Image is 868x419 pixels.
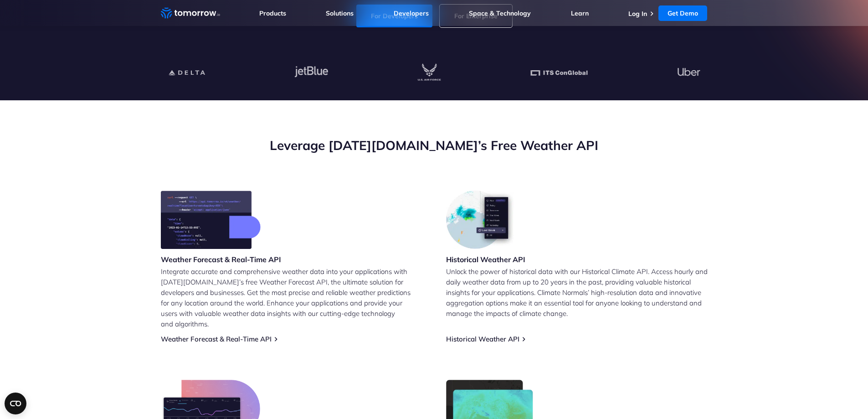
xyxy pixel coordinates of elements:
[161,137,708,154] h2: Leverage [DATE][DOMAIN_NAME]’s Free Weather API
[446,254,525,264] h3: Historical Weather API
[469,9,531,17] a: Space & Technology
[446,266,708,319] p: Unlock the power of historical data with our Historical Climate API. Access hourly and daily weat...
[571,9,589,17] a: Learn
[394,9,429,17] a: Developers
[161,335,272,343] a: Weather Forecast & Real-Time API
[628,10,647,18] a: Log In
[161,254,281,264] h3: Weather Forecast & Real-Time API
[5,393,26,414] button: Open CMP widget
[446,335,519,343] a: Historical Weather API
[326,9,354,17] a: Solutions
[161,6,220,20] a: Home link
[259,9,286,17] a: Products
[658,5,707,21] a: Get Demo
[161,266,422,329] p: Integrate accurate and comprehensive weather data into your applications with [DATE][DOMAIN_NAME]...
